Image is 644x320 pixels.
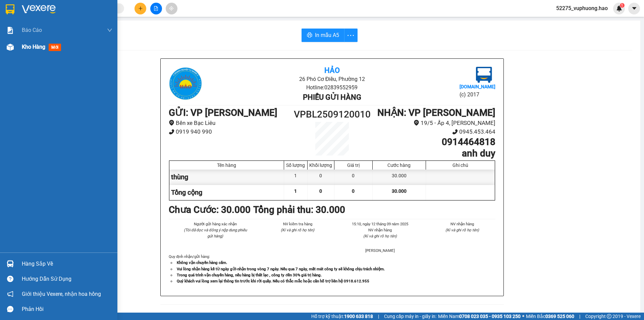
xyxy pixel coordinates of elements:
div: Số lượng [286,163,306,168]
div: 30.000 [373,170,426,185]
button: more [344,29,358,42]
div: Giá trị [336,163,371,168]
li: Hotline: 02839552959 [223,83,441,92]
i: (Tôi đã đọc và đồng ý nộp dung phiếu gửi hàng) [184,228,247,238]
span: | [579,313,580,320]
span: Hỗ trợ kỹ thuật: [311,313,373,320]
button: aim [166,3,177,14]
img: logo.jpg [476,67,492,83]
li: Người gửi hàng xác nhận [182,221,249,227]
span: environment [414,120,419,126]
button: printerIn mẫu A5 [302,29,344,42]
span: 0 [319,188,322,194]
li: NV kiểm tra hàng [265,221,331,227]
span: | [378,313,379,320]
img: warehouse-icon [7,44,14,51]
b: Hảo [324,66,340,75]
li: (c) 2017 [460,90,495,99]
span: caret-down [631,5,637,11]
b: [DOMAIN_NAME] [460,84,495,89]
strong: 1900 633 818 [344,314,373,319]
span: phone [452,129,458,135]
span: Báo cáo [22,26,42,34]
div: Hướng dẫn sử dụng [22,274,112,284]
div: 1 [284,170,308,185]
img: solution-icon [7,27,14,34]
li: NV nhận hàng [347,227,413,233]
strong: 0708 023 035 - 0935 103 250 [459,314,521,319]
img: logo.jpg [169,67,202,100]
li: 0945.453.464 [373,127,495,136]
i: (Kí và ghi rõ họ tên) [363,234,397,238]
span: aim [169,6,174,11]
span: Cung cấp máy in - giấy in: [384,313,436,320]
span: message [7,306,13,312]
span: Kho hàng [22,44,45,50]
li: 26 Phó Cơ Điều, Phường 12 [223,75,441,83]
h1: anh duy [373,148,495,159]
b: Phiếu gửi hàng [303,93,361,101]
span: 1 [621,3,623,8]
h1: VPBL2509120010 [291,107,373,122]
span: Miền Nam [438,313,521,320]
span: environment [169,120,174,126]
div: Quy định nhận/gửi hàng : [169,254,495,284]
span: 30.000 [392,188,407,194]
strong: Trong quá trình vận chuyển hàng, nếu hàng bị thất lạc , công ty đền 30% giá trị hàng. [177,273,322,277]
span: more [344,31,357,40]
div: 0 [334,170,373,185]
sup: 1 [620,3,625,8]
span: Tổng cộng [171,188,202,196]
li: 15:10, ngày 12 tháng 09 năm 2025 [347,221,413,227]
div: Hàng sắp về [22,259,112,269]
li: 0919 940 990 [169,127,291,136]
span: plus [138,6,143,11]
button: caret-down [628,3,640,14]
span: ⚪️ [522,315,524,318]
span: printer [307,32,312,39]
li: Bến xe Bạc Liêu [169,119,291,128]
b: NHẬN : VP [PERSON_NAME] [377,107,495,118]
span: 52275_vuphuong.hao [551,4,613,12]
strong: Vui lòng nhận hàng kể từ ngày gửi-nhận trong vòng 7 ngày. Nếu qua 7 ngày, mất mát công ty sẽ khôn... [177,267,385,271]
span: 0 [352,188,355,194]
div: Ghi chú [428,163,493,168]
div: Cước hàng [374,163,424,168]
i: (Kí và ghi rõ họ tên) [281,228,314,232]
span: file-add [154,6,158,11]
span: question-circle [7,276,13,282]
b: GỬI : VP [PERSON_NAME] [169,107,277,118]
b: Chưa Cước : 30.000 [169,204,251,215]
li: NV nhận hàng [429,221,496,227]
b: Tổng phải thu: 30.000 [253,204,345,215]
img: logo-vxr [6,4,14,14]
div: Phản hồi [22,304,112,314]
strong: Không vận chuyển hàng cấm. [177,260,227,265]
li: 19/5 - Ấp 4, [PERSON_NAME] [373,119,495,128]
span: 1 [294,188,297,194]
span: mới [49,44,61,51]
strong: Quý khách vui lòng xem lại thông tin trước khi rời quầy. Nếu có thắc mắc hoặc cần hỗ trợ liên hệ ... [177,279,369,283]
span: Giới thiệu Vexere, nhận hoa hồng [22,290,101,298]
div: Tên hàng [171,163,282,168]
span: Miền Bắc [526,313,574,320]
div: thùng [169,170,284,185]
img: warehouse-icon [7,260,14,267]
span: notification [7,291,13,297]
img: icon-new-feature [616,5,622,11]
button: plus [135,3,146,14]
h1: 0914464818 [373,136,495,148]
span: phone [169,129,174,135]
div: 0 [308,170,334,185]
button: file-add [150,3,162,14]
strong: 0369 525 060 [545,314,574,319]
span: In mẫu A5 [315,31,339,39]
li: [PERSON_NAME] [347,247,413,254]
span: copyright [607,314,611,319]
div: Khối lượng [309,163,332,168]
span: down [107,28,112,33]
i: (Kí và ghi rõ họ tên) [445,228,479,232]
